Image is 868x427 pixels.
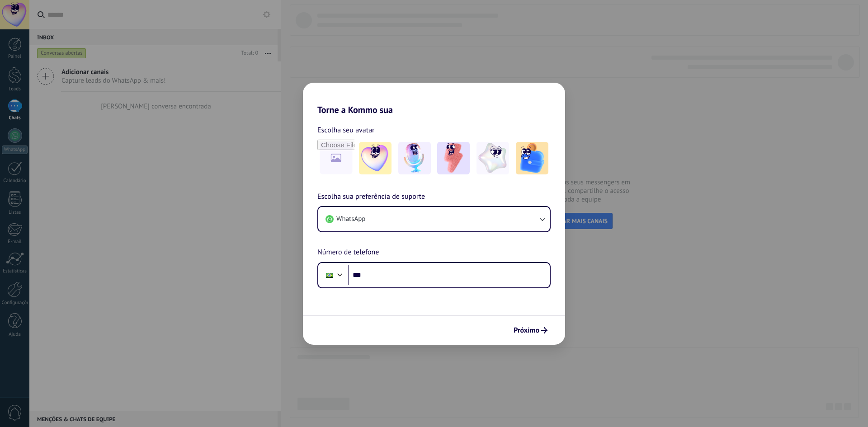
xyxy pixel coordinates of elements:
[516,142,548,174] img: -5.jpeg
[317,191,425,203] span: Escolha sua preferência de suporte
[318,207,550,231] button: WhatsApp
[321,266,338,285] div: Brazil: + 55
[437,142,470,174] img: -3.jpeg
[303,83,565,115] h2: Torne a Kommo sua
[476,142,509,174] img: -4.jpeg
[514,327,539,333] span: Próximo
[509,323,552,338] button: Próximo
[359,142,392,174] img: -1.jpeg
[317,247,379,258] span: Número de telefone
[317,124,375,136] span: Escolha seu avatar
[398,142,431,174] img: -2.jpeg
[336,215,365,224] span: WhatsApp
